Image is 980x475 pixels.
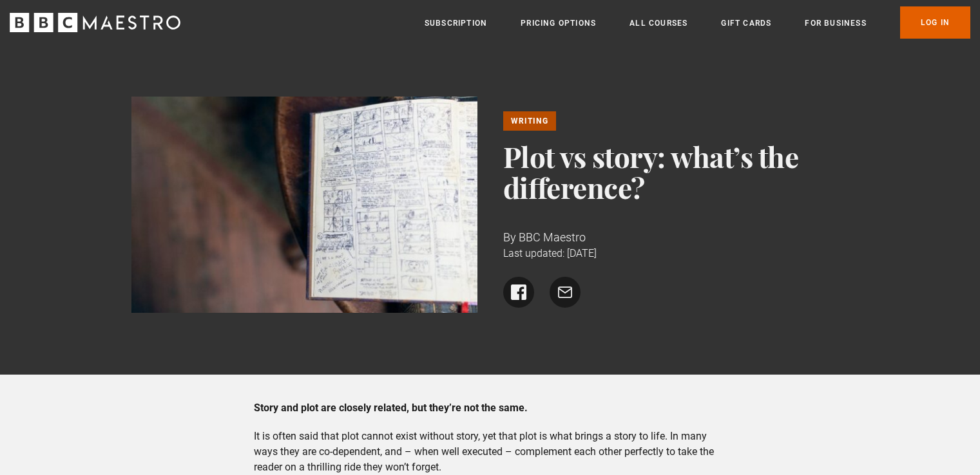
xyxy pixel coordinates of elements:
[805,17,866,30] a: For business
[503,247,597,259] time: Last updated: [DATE]
[254,429,726,475] p: It is often said that plot cannot exist without story, yet that plot is what brings a story to li...
[721,17,771,30] a: Gift Cards
[521,17,596,30] a: Pricing Options
[900,6,970,39] a: Log In
[519,230,586,244] span: BBC Maestro
[629,17,687,30] a: All Courses
[503,141,849,203] h1: Plot vs story: what’s the difference?
[425,17,487,30] a: Subscription
[503,230,516,244] span: By
[425,6,970,39] nav: Primary
[503,111,556,131] a: Writing
[10,13,180,32] svg: BBC Maestro
[131,97,477,313] img: A picture of a writer's diary
[254,402,528,414] strong: Story and plot are closely related, but they’re not the same.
